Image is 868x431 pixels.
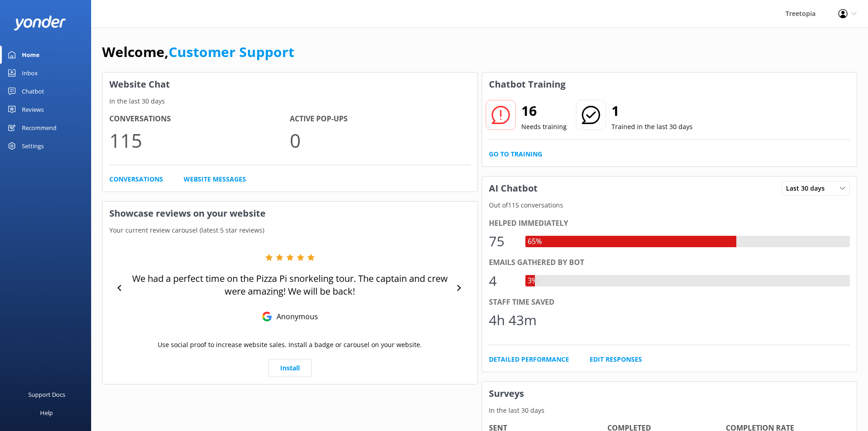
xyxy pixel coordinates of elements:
[521,100,567,122] h2: 16
[169,42,294,61] a: Customer Support
[102,41,294,63] h1: Welcome,
[22,119,56,137] div: Recommend
[158,340,422,350] p: Use social proof to increase website sales. Install a badge or carousel on your website.
[28,385,65,404] div: Support Docs
[489,218,850,229] div: Helped immediately
[103,96,478,106] p: In the last 30 days
[290,125,470,156] p: 0
[525,275,540,287] div: 3%
[521,122,567,132] p: Needs training
[290,113,470,125] h4: Active Pop-ups
[109,113,290,125] h4: Conversations
[611,100,693,122] h2: 1
[786,183,830,193] span: Last 30 days
[489,270,516,292] div: 4
[128,272,452,298] p: We had a perfect time on the Pizza Pi snorkeling tour. The captain and crew were amazing! We will...
[489,296,850,308] div: Staff time saved
[14,16,66,31] img: yonder-white-logo.png
[489,309,537,331] div: 4h 43m
[22,137,44,155] div: Settings
[109,174,163,184] a: Conversations
[40,404,53,422] div: Help
[611,122,693,132] p: Trained in the last 30 days
[103,202,478,225] h3: Showcase reviews on your website
[525,236,544,248] div: 65%
[22,100,44,119] div: Reviews
[22,64,38,82] div: Inbox
[489,257,850,269] div: Emails gathered by bot
[268,359,312,377] a: Install
[22,46,40,64] div: Home
[272,312,318,322] p: Anonymous
[482,382,857,405] h3: Surveys
[22,82,44,100] div: Chatbot
[482,177,544,200] h3: AI Chatbot
[482,73,572,96] h3: Chatbot Training
[109,125,290,156] p: 115
[184,174,246,184] a: Website Messages
[489,354,569,364] a: Detailed Performance
[103,225,478,235] p: Your current review carousel (latest 5 star reviews)
[262,312,272,322] img: Google Reviews
[103,73,478,96] h3: Website Chat
[590,354,642,364] a: Edit Responses
[482,200,857,210] p: Out of 115 conversations
[482,405,857,415] p: In the last 30 days
[489,230,516,252] div: 75
[489,149,542,159] a: Go to Training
